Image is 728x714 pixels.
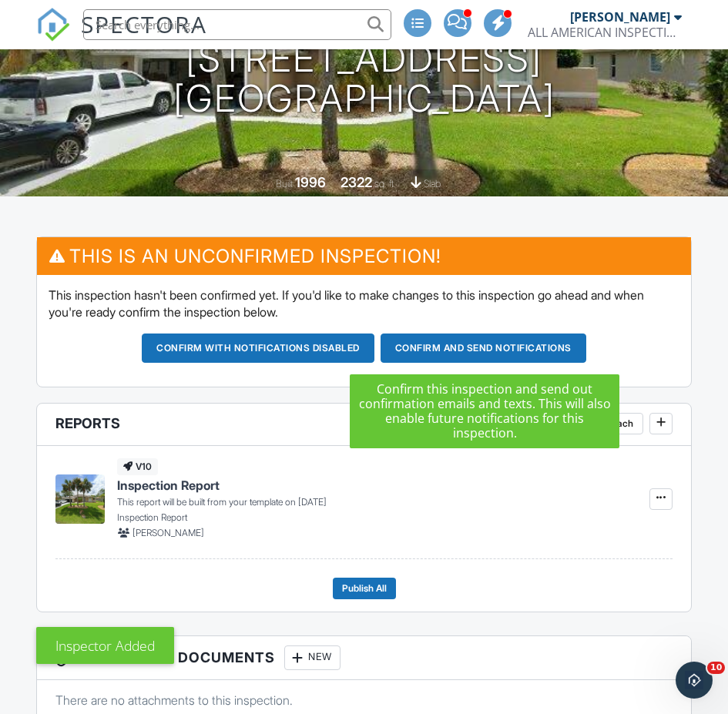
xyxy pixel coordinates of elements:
[570,9,670,25] div: [PERSON_NAME]
[36,627,174,664] div: Inspector Added
[36,8,70,42] img: The Best Home Inspection Software - Spectora
[295,174,326,190] div: 1996
[381,334,586,363] button: Confirm and send notifications
[374,178,396,189] span: sq. ft.
[528,25,682,40] div: ALL AMERICAN INSPECTION SERVICES
[55,692,673,709] p: There are no attachments to this inspection.
[142,334,374,363] button: Confirm with notifications disabled
[49,287,679,321] p: This inspection hasn't been confirmed yet. If you'd like to make changes to this inspection go ah...
[276,178,293,189] span: Built
[341,174,372,190] div: 2322
[37,237,691,275] h3: This is an Unconfirmed Inspection!
[676,662,713,699] iframe: Intercom live chat
[173,39,555,120] h1: [STREET_ADDRESS] [GEOGRAPHIC_DATA]
[707,662,725,674] span: 10
[83,9,391,40] input: Search everything...
[424,178,441,189] span: slab
[36,21,207,53] a: SPECTORA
